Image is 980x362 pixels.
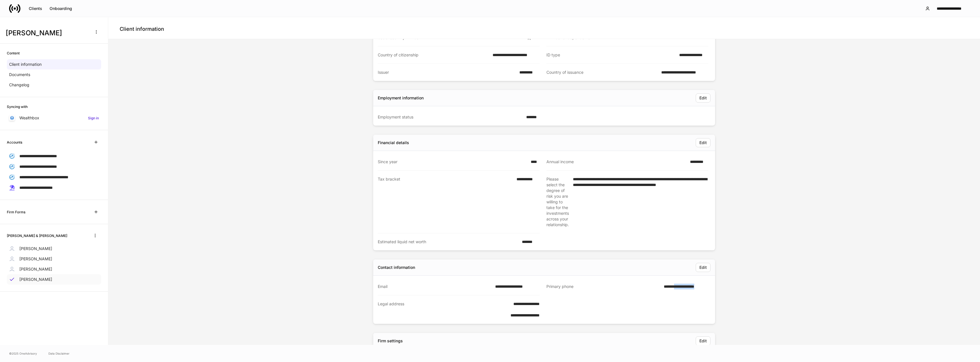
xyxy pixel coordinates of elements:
[50,7,72,11] div: Onboarding
[699,265,707,269] div: Edit
[378,176,513,227] div: Tax bracket
[25,4,46,13] button: Clients
[378,159,527,165] div: Since year
[696,336,710,345] button: Edit
[699,339,707,343] div: Edit
[88,115,99,121] h6: Sign in
[699,141,707,145] div: Edit
[378,69,516,75] div: Issuer
[7,59,101,69] a: Client information
[546,69,658,75] div: Country of issuance
[19,266,52,272] p: [PERSON_NAME]
[7,50,20,56] h6: Content
[7,140,22,145] h6: Accounts
[546,159,687,165] div: Annual income
[7,80,101,90] a: Changelog
[696,93,710,103] button: Edit
[6,28,88,38] h3: [PERSON_NAME]
[7,264,101,274] a: [PERSON_NAME]
[9,82,29,88] p: Changelog
[378,265,415,270] div: Contact information
[7,233,67,238] h6: [PERSON_NAME] & [PERSON_NAME]
[46,4,76,13] button: Onboarding
[7,104,28,109] h6: Syncing with
[9,62,42,67] p: Client information
[48,351,70,356] a: Data Disclaimer
[7,274,101,285] a: [PERSON_NAME]
[699,96,707,100] div: Edit
[378,52,489,58] div: Country of citizenship
[19,277,52,282] p: [PERSON_NAME]
[7,209,25,215] h6: Firm Forms
[378,140,409,146] div: Financial details
[19,246,52,251] p: [PERSON_NAME]
[378,338,403,344] div: Firm settings
[378,239,518,245] div: Estimated liquid net worth
[546,52,676,58] div: ID type
[378,114,523,120] div: Employment status
[7,244,101,254] a: [PERSON_NAME]
[7,69,101,80] a: Documents
[696,138,710,147] button: Edit
[546,284,660,290] div: Primary phone
[19,115,39,121] p: Wealthbox
[378,95,424,101] div: Employment information
[7,254,101,264] a: [PERSON_NAME]
[19,256,52,262] p: [PERSON_NAME]
[696,263,710,272] button: Edit
[120,26,164,32] h4: Client information
[378,284,492,289] div: Email
[29,7,42,11] div: Clients
[378,301,498,318] div: Legal address
[546,176,569,228] div: Please select the degree of risk you are willing to take for the investments across your relation...
[9,72,30,77] p: Documents
[9,351,37,356] span: © 2025 OneAdvisory
[7,113,101,123] a: WealthboxSign in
